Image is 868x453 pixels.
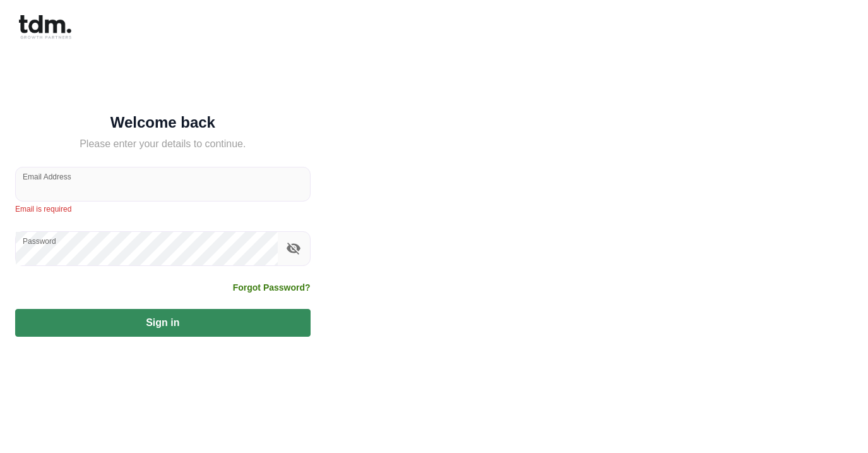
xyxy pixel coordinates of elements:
label: Email Address [23,171,71,182]
a: Forgot Password? [233,281,311,294]
h5: Welcome back [15,116,311,129]
button: toggle password visibility [283,238,304,259]
h5: Please enter your details to continue. [15,136,311,152]
label: Password [23,236,56,246]
button: Sign in [15,309,311,337]
p: Email is required [15,203,311,216]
